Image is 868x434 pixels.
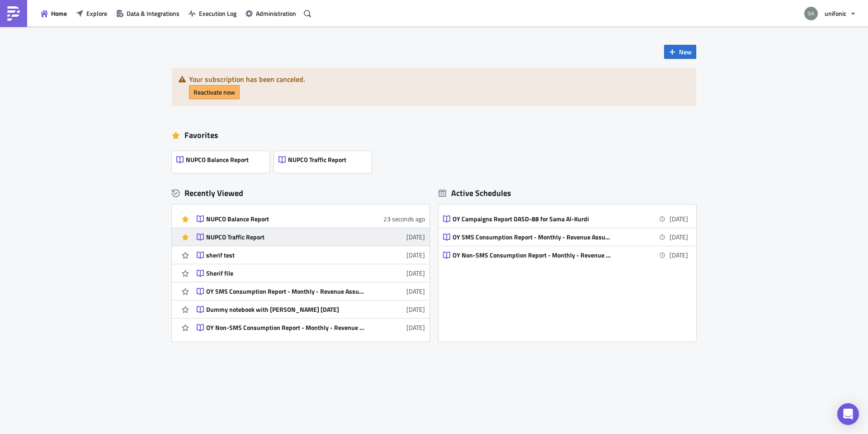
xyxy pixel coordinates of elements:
div: Recently Viewed [172,186,429,200]
time: 2025-09-11T08:21:41Z [406,286,425,296]
button: unifonic [799,4,861,24]
a: OY Campaigns Report DASD-88 for Sama Al-Kurdi[DATE] [443,210,688,228]
span: Explore [86,9,107,18]
div: NUPCO Balance Report [206,215,364,223]
span: New [679,47,692,57]
div: sherif test [206,251,364,259]
button: Reactivate now [189,85,240,99]
h5: Your subscription has been canceled. [189,76,689,83]
div: Open Intercom Messenger [837,403,859,425]
a: OY Non-SMS Consumption Report - Monthly - Revenue Assurance[DATE] [443,246,688,264]
div: OY Campaigns Report DASD-88 for Sama Al-Kurdi [453,215,611,223]
span: NUPCO Balance Report [186,156,249,164]
a: OY SMS Consumption Report - Monthly - Revenue Assurance[DATE] [197,282,425,300]
time: 2025-09-12T06:17:01Z [406,250,425,260]
span: Data & Integrations [127,9,179,18]
time: 2025-09-12T06:16:50Z [406,268,425,278]
span: Reactivate now [193,87,235,97]
time: 2025-11-01 13:00 [670,232,688,242]
span: unifonic [825,9,846,18]
span: Execution Log [199,9,236,18]
a: NUPCO Traffic Report [274,147,376,173]
button: Home [36,6,71,20]
time: 2025-11-01 14:00 [670,250,688,260]
span: Home [51,9,67,18]
div: Sherif file [206,269,364,277]
div: OY Non-SMS Consumption Report - Monthly - Revenue Assurance [453,251,611,259]
div: OY Non-SMS Consumption Report - Monthly - Revenue Assurance [206,324,364,332]
a: OY Non-SMS Consumption Report - Monthly - Revenue Assurance[DATE] [197,319,425,336]
a: NUPCO Traffic Report[DATE] [197,228,425,246]
a: Dummy notebook with [PERSON_NAME] [DATE][DATE] [197,300,425,318]
a: NUPCO Balance Report [172,147,274,173]
a: Sherif file[DATE] [197,264,425,282]
div: NUPCO Traffic Report [206,233,364,241]
button: Explore [71,6,112,20]
time: 2025-09-11T08:19:58Z [406,323,425,332]
img: PushMetrics [6,6,21,21]
button: New [664,45,696,59]
button: Execution Log [184,6,241,20]
time: 2025-09-11T08:21:35Z [406,305,425,314]
div: Dummy notebook with [PERSON_NAME] [DATE] [206,305,364,314]
div: Active Schedules [439,188,511,198]
a: sherif test[DATE] [197,246,425,264]
time: 2025-11-01 09:00 [670,214,688,224]
time: 2025-10-03T10:28:01Z [406,232,425,242]
button: Administration [241,6,301,20]
time: 2025-10-14T10:06:38Z [383,214,425,224]
div: OY SMS Consumption Report - Monthly - Revenue Assurance [453,233,611,241]
div: OY SMS Consumption Report - Monthly - Revenue Assurance [206,287,364,296]
a: OY SMS Consumption Report - Monthly - Revenue Assurance[DATE] [443,228,688,246]
span: Administration [256,9,296,18]
img: Avatar [803,6,819,21]
span: NUPCO Traffic Report [288,156,346,164]
button: Data & Integrations [112,6,184,20]
a: NUPCO Balance Report23 seconds ago [197,210,425,228]
div: Favorites [172,129,696,142]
